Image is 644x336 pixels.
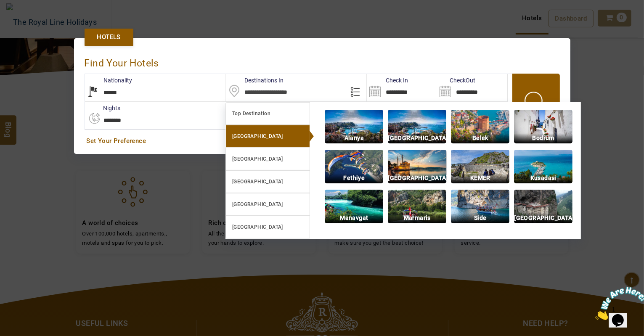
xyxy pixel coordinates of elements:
img: img [514,150,572,183]
label: nights [85,104,121,112]
iframe: chat widget [592,283,644,323]
a: [GEOGRAPHIC_DATA] [225,170,310,193]
a: [GEOGRAPHIC_DATA] [225,125,310,148]
p: Fethiye [325,173,383,183]
img: img [388,150,446,183]
p: [GEOGRAPHIC_DATA] [388,133,446,143]
img: img [451,110,509,143]
img: img [325,190,383,223]
img: Chat attention grabber [3,3,56,37]
b: [GEOGRAPHIC_DATA] [232,179,283,185]
a: [GEOGRAPHIC_DATA] [225,148,310,170]
b: [GEOGRAPHIC_DATA] [232,224,283,230]
b: [GEOGRAPHIC_DATA] [232,133,283,139]
b: Top Destination [232,111,270,116]
p: Side [451,213,509,223]
a: Hotels [85,29,133,46]
a: Set Your Preference [87,137,558,146]
img: img [388,110,446,143]
b: [GEOGRAPHIC_DATA] [232,201,283,207]
img: img [451,190,509,223]
label: Rooms [224,104,262,112]
img: img [451,150,509,183]
span: 1 [3,3,7,11]
p: [GEOGRAPHIC_DATA] [514,213,572,223]
span: Hotels [97,33,121,42]
b: [GEOGRAPHIC_DATA] [232,156,283,162]
p: Belek [451,133,509,143]
img: img [325,110,383,143]
a: [GEOGRAPHIC_DATA] [225,193,310,216]
p: Kusadasi [514,173,572,183]
label: CheckOut [437,76,475,85]
p: Marmaris [388,213,446,223]
img: img [388,190,446,223]
label: Nationality [85,76,133,85]
img: img [325,150,383,183]
div: Find Your Hotels [85,49,560,74]
p: Alanya [325,133,383,143]
p: Manavgat [325,213,383,223]
p: KEMER [451,173,509,183]
input: Search [367,74,437,101]
img: img [514,190,572,223]
img: img [514,110,572,143]
a: Top Destination [225,102,310,125]
label: Destinations In [225,76,284,85]
input: Search [437,74,507,101]
p: [GEOGRAPHIC_DATA] [388,173,446,183]
p: Bodrum [514,133,572,143]
label: Check In [367,76,408,85]
a: [GEOGRAPHIC_DATA] [225,216,310,238]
